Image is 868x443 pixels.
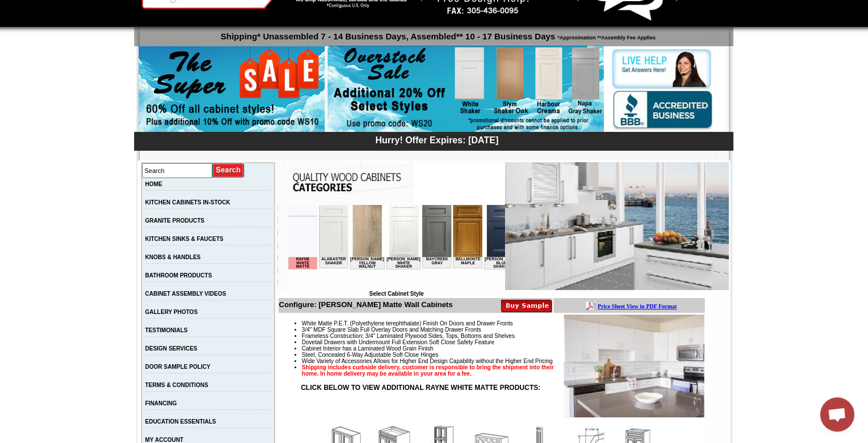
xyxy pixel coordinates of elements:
[302,352,438,358] span: Steel, Concealed 6-Way Adjustable Soft Close Hinges
[145,400,177,406] a: FINANCING
[145,327,187,333] a: TESTIMONIALS
[302,320,513,327] span: White Matte P.E.T. (Polyethylene terephthalate) Finish On Doors and Drawer Fronts
[564,315,704,417] img: Product Image
[369,291,424,297] b: Select Cabinet Style
[140,26,733,41] p: Shipping* Unassembled 7 - 14 Business Days, Assembled** 10 - 17 Business Days
[301,384,540,392] strong: CLICK BELOW TO VIEW ADDITIONAL RAYNE WHITE MATTE PRODUCTS:
[505,162,729,290] img: Rayne White Matte
[145,181,162,187] a: HOME
[145,364,210,370] a: DOOR SAMPLE POLICY
[145,254,200,260] a: KNOBS & HANDLES
[13,2,92,11] a: Price Sheet View in PDF Format
[145,236,223,242] a: KITCHEN SINKS & FAUCETS
[288,205,505,291] iframe: Browser incompatible
[196,52,231,65] td: [PERSON_NAME] Blue Shaker
[279,300,453,309] b: Configure: [PERSON_NAME] Matte Wall Cabinets
[2,3,11,12] img: pdf.png
[140,134,733,146] div: Hurry! Offer Expires: [DATE]
[145,345,197,352] a: DESIGN SERVICES
[145,382,208,388] a: TERMS & CONDITIONS
[145,418,216,425] a: EDUCATION ESSENTIALS
[145,272,212,279] a: BATHROOM PRODUCTS
[555,32,656,41] span: *Approximation **Assembly Fee Applies
[145,437,183,443] a: MY ACCOUNT
[145,199,230,206] a: KITCHEN CABINETS IN-STOCK
[145,309,197,315] a: GALLERY PHOTOS
[13,5,92,11] b: Price Sheet View in PDF Format
[302,333,515,339] span: Frameless Construction; 3/4" Laminated Plywood Sides, Tops, Bottoms and Shelves
[302,327,481,333] span: 3/4" MDF Square Slab Full Overlay Doors and Matching Drawer Fronts
[820,397,854,432] a: Open chat
[302,339,494,345] span: Dovetail Drawers with Undermount Full Extension Soft Close Safety Feature
[145,291,226,297] a: CABINET ASSEMBLY VIDEOS
[145,218,204,224] a: GRANITE PRODUCTS
[212,163,245,178] input: Submit
[302,345,434,352] span: Cabinet Interior has a Laminated Wood Grain Finish
[302,358,552,364] span: Wide Variety of Accessories Allows for Higher End Design Capability without the Higher End Pricing
[302,364,554,377] strong: Shipping includes curbside delivery, customer is responsible to bring the shipment into their hom...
